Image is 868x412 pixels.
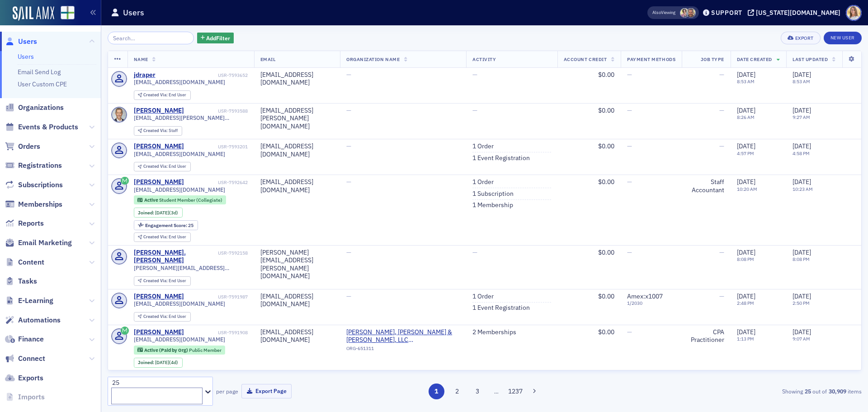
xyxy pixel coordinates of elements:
[143,278,169,284] span: Created Via :
[134,346,226,355] div: Active (Paid by Org): Active (Paid by Org): Public Member
[216,387,238,395] label: per page
[627,300,675,306] span: 1 / 2030
[686,8,696,18] span: Greg Rittler
[5,392,45,402] a: Imports
[134,178,184,186] a: [PERSON_NAME]
[346,71,351,79] span: —
[627,106,632,114] span: —
[598,71,614,79] span: $0.00
[134,90,191,100] div: Created Via: End User
[260,249,334,280] div: [PERSON_NAME][EMAIL_ADDRESS][PERSON_NAME][DOMAIN_NAME]
[134,162,191,171] div: Created Via: End User
[472,154,530,162] a: 1 Event Registration
[793,186,813,192] time: 10:23 AM
[155,360,178,365] div: (4d)
[5,122,78,132] a: Events & Products
[346,142,351,150] span: —
[627,142,632,150] span: —
[617,387,862,395] div: Showing out of items
[5,373,43,383] a: Exports
[719,71,724,79] span: —
[18,257,44,267] span: Content
[143,234,169,240] span: Created Via :
[18,334,44,344] span: Finance
[793,71,811,79] span: [DATE]
[598,142,614,150] span: $0.00
[472,304,530,312] a: 1 Event Registration
[134,151,225,157] span: [EMAIL_ADDRESS][DOMAIN_NAME]
[189,347,222,353] span: Public Member
[793,336,810,342] time: 9:07 AM
[5,276,37,286] a: Tasks
[260,107,334,131] div: [EMAIL_ADDRESS][PERSON_NAME][DOMAIN_NAME]
[748,9,844,16] button: [US_STATE][DOMAIN_NAME]
[260,71,334,87] div: [EMAIL_ADDRESS][DOMAIN_NAME]
[756,9,840,17] div: [US_STATE][DOMAIN_NAME]
[144,197,159,203] span: Active
[827,387,848,395] strong: 30,909
[803,387,812,395] strong: 25
[134,71,156,79] a: jdraper
[719,106,724,114] span: —
[472,142,494,151] a: 1 Order
[793,256,810,262] time: 8:08 PM
[5,199,62,209] a: Memberships
[241,384,292,398] button: Export Page
[18,142,40,152] span: Orders
[54,6,75,21] a: View Homepage
[18,315,61,325] span: Automations
[18,296,53,306] span: E-Learning
[5,161,62,170] a: Registrations
[627,178,632,186] span: —
[185,330,248,336] div: USR-7591908
[472,56,496,62] span: Activity
[627,71,632,79] span: —
[134,142,184,151] div: [PERSON_NAME]
[711,9,742,17] div: Support
[652,9,675,16] span: Viewing
[134,107,184,115] div: [PERSON_NAME]
[18,52,34,61] a: Users
[138,360,155,365] span: Joined :
[737,328,755,336] span: [DATE]
[5,354,45,364] a: Connect
[598,292,614,300] span: $0.00
[18,238,72,248] span: Email Marketing
[260,328,334,344] div: [EMAIL_ADDRESS][DOMAIN_NAME]
[137,197,222,203] a: Active Student Member (Collegiate)
[472,71,477,79] span: —
[429,384,444,399] button: 1
[260,56,276,62] span: Email
[143,92,169,98] span: Created Via :
[824,32,862,44] a: New User
[134,249,217,265] a: [PERSON_NAME].[PERSON_NAME]
[737,150,754,156] time: 4:57 PM
[123,7,144,18] h1: Users
[737,78,755,85] time: 8:53 AM
[134,276,191,286] div: Created Via: End User
[134,114,248,121] span: [EMAIL_ADDRESS][PERSON_NAME][DOMAIN_NAME]
[61,6,75,20] img: SailAMX
[143,163,169,169] span: Created Via :
[346,56,400,62] span: Organization Name
[143,128,169,133] span: Created Via :
[134,293,184,301] div: [PERSON_NAME]
[346,106,351,114] span: —
[137,347,221,353] a: Active (Paid by Org) Public Member
[652,9,661,15] div: Also
[138,210,155,216] span: Joined :
[5,334,44,344] a: Finance
[449,384,465,399] button: 2
[793,78,810,85] time: 8:53 AM
[112,378,202,388] div: 25
[134,195,226,204] div: Active: Active: Student Member (Collegiate)
[218,250,248,256] div: USR-7592158
[793,142,811,150] span: [DATE]
[793,248,811,256] span: [DATE]
[737,106,755,114] span: [DATE]
[472,106,477,114] span: —
[781,32,820,44] button: Export
[598,178,614,186] span: $0.00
